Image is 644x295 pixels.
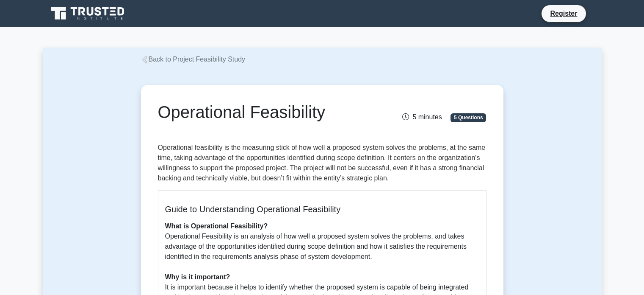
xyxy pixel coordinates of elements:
[545,8,582,19] a: Register
[158,143,486,183] p: Operational feasibility is the measuring stick of how well a proposed system solves the problems,...
[158,102,373,122] h1: Operational Feasibility
[141,56,246,63] a: Back to Project Feasibility Study
[165,273,230,281] b: Why is it important?
[165,204,479,214] h5: Guide to Understanding Operational Feasibility
[451,113,486,122] span: 5 Questions
[402,113,442,121] span: 5 minutes
[165,222,268,230] b: What is Operational Feasibility?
